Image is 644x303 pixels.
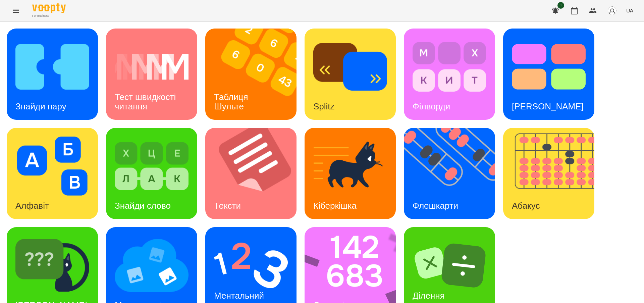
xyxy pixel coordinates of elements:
[313,101,335,111] h3: Splitz
[115,37,189,96] img: Тест швидкості читання
[106,128,197,219] a: Знайди словоЗнайди слово
[214,92,251,111] h3: Таблиця Шульте
[626,7,633,14] span: UA
[305,128,396,219] a: КіберкішкаКіберкішка
[115,137,189,196] img: Знайди слово
[313,137,387,196] img: Кіберкішка
[512,201,540,211] h3: Абакус
[624,4,636,17] button: UA
[607,6,617,15] img: avatar_s.png
[15,201,49,211] h3: Алфавіт
[413,101,450,111] h3: Філворди
[205,29,305,120] img: Таблиця Шульте
[205,29,297,120] a: Таблиця ШультеТаблиця Шульте
[404,128,503,219] img: Флешкарти
[503,29,594,120] a: Тест Струпа[PERSON_NAME]
[503,128,603,219] img: Абакус
[7,29,98,120] a: Знайди паруЗнайди пару
[305,29,396,120] a: SplitzSplitz
[15,236,89,295] img: Знайди Кіберкішку
[512,37,586,96] img: Тест Струпа
[313,201,357,211] h3: Кіберкішка
[32,3,66,13] img: Voopty Logo
[205,128,305,219] img: Тексти
[404,29,495,120] a: ФілвордиФілворди
[8,3,24,19] button: Menu
[503,128,594,219] a: АбакусАбакус
[413,201,458,211] h3: Флешкарти
[512,101,584,111] h3: [PERSON_NAME]
[106,29,197,120] a: Тест швидкості читанняТест швидкості читання
[115,92,178,111] h3: Тест швидкості читання
[214,236,288,295] img: Ментальний рахунок
[557,2,564,9] span: 1
[15,37,89,96] img: Знайди пару
[15,137,89,196] img: Алфавіт
[205,128,297,219] a: ТекстиТексти
[15,101,66,111] h3: Знайди пару
[115,201,171,211] h3: Знайди слово
[413,37,486,96] img: Філворди
[313,37,387,96] img: Splitz
[32,14,66,18] span: For Business
[7,128,98,219] a: АлфавітАлфавіт
[413,236,486,295] img: Ділення множення
[214,201,241,211] h3: Тексти
[404,128,495,219] a: ФлешкартиФлешкарти
[115,236,189,295] img: Мнемотехніка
